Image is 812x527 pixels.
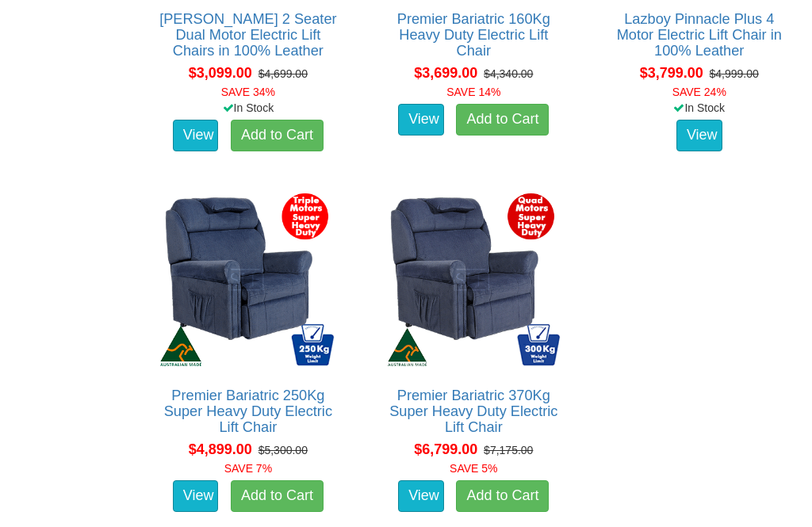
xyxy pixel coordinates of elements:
[189,65,252,81] span: $3,099.00
[156,188,340,372] img: Premier Bariatric 250Kg Super Heavy Duty Electric Lift Chair
[231,120,324,151] a: Add to Cart
[596,100,803,116] div: In Stock
[456,480,549,512] a: Add to Cart
[231,480,324,512] a: Add to Cart
[389,388,557,435] a: Premier Bariatric 370Kg Super Heavy Duty Electric Lift Chair
[414,65,477,81] span: $3,699.00
[381,188,565,372] img: Premier Bariatric 370Kg Super Heavy Duty Electric Lift Chair
[450,462,497,475] font: SAVE 5%
[259,67,308,80] del: $4,699.00
[159,11,336,59] a: [PERSON_NAME] 2 Seater Dual Motor Electric Lift Chairs in 100% Leather
[398,480,444,512] a: View
[397,11,550,59] a: Premier Bariatric 160Kg Heavy Duty Electric Lift Chair
[617,11,782,59] a: Lazboy Pinnacle Plus 4 Motor Electric Lift Chair in 100% Leather
[672,86,726,98] font: SAVE 24%
[144,100,352,116] div: In Stock
[398,104,444,136] a: View
[446,86,500,98] font: SAVE 14%
[224,462,272,475] font: SAVE 7%
[456,104,549,136] a: Add to Cart
[484,444,533,456] del: $7,175.00
[164,388,332,435] a: Premier Bariatric 250Kg Super Heavy Duty Electric Lift Chair
[259,444,308,456] del: $5,300.00
[414,441,477,457] span: $6,799.00
[676,120,722,151] a: View
[484,67,533,80] del: $4,340.00
[710,67,759,80] del: $4,999.00
[640,65,703,81] span: $3,799.00
[221,86,275,98] font: SAVE 34%
[173,120,219,151] a: View
[189,441,252,457] span: $4,899.00
[173,480,219,512] a: View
